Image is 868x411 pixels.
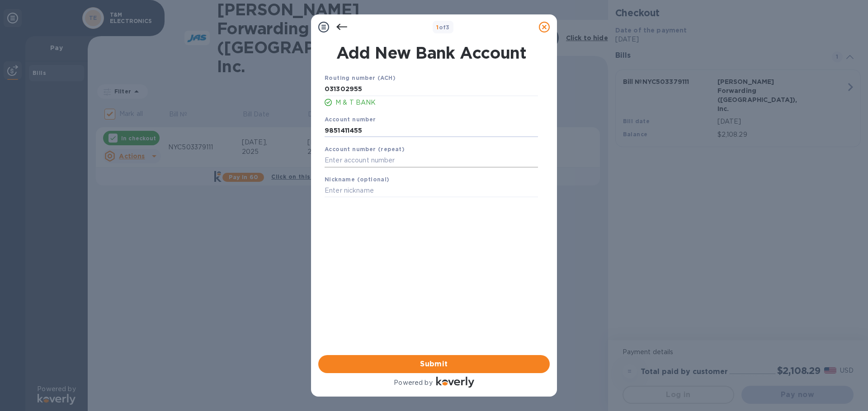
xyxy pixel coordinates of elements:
[319,43,543,62] h1: Add New Bank Account
[436,24,439,31] span: 1
[325,116,376,123] b: Account number
[325,124,538,137] input: Enter account number
[325,154,538,167] input: Enter account number
[335,98,538,107] p: M & T BANK
[325,83,538,96] input: Enter routing number
[325,146,405,152] b: Account number (repeat)
[325,74,396,81] b: Routing number (ACH)
[436,24,450,31] b: of 3
[318,355,550,373] button: Submit
[325,176,390,183] b: Nickname (optional)
[325,184,538,198] input: Enter nickname
[436,377,474,388] img: Logo
[325,359,542,369] span: Submit
[394,378,432,388] p: Powered by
